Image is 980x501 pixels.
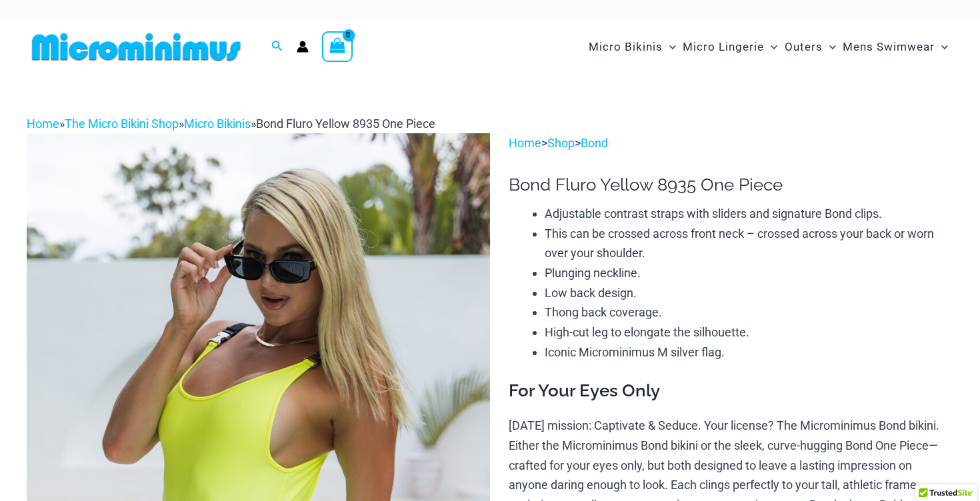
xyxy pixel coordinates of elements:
[256,117,435,131] span: Bond Fluro Yellow 8935 One Piece
[843,30,935,64] span: Mens Swimwear
[27,117,59,131] a: Home
[545,322,953,342] li: High-cut leg to elongate the silhouette.
[545,283,953,303] li: Low back design.
[65,117,179,131] a: The Micro Bikini Shop
[509,175,953,195] h1: Bond Fluro Yellow 8935 One Piece
[27,32,246,62] img: MM SHOP LOGO FLAT
[585,27,679,67] a: Micro BikinisMenu ToggleMenu Toggle
[184,117,251,131] a: Micro Bikinis
[545,263,953,283] li: Plunging neckline.
[297,41,309,53] a: Account icon link
[322,31,353,62] a: View Shopping Cart, empty
[679,27,781,67] a: Micro LingerieMenu ToggleMenu Toggle
[509,133,953,153] p: > >
[781,27,839,67] a: OutersMenu ToggleMenu Toggle
[545,342,953,362] li: Iconic Microminimus M silver flag.
[581,136,608,150] a: Bond
[545,204,953,224] li: Adjustable contrast straps with sliders and signature Bond clips.
[509,136,541,150] a: Home
[545,224,953,263] li: This can be crossed across front neck – crossed across your back or worn over your shoulder.
[683,30,764,64] span: Micro Lingerie
[935,30,948,64] span: Menu Toggle
[545,302,953,322] li: Thong back coverage.
[764,30,777,64] span: Menu Toggle
[663,30,676,64] span: Menu Toggle
[547,136,575,150] a: Shop
[509,380,953,402] h3: For Your Eyes Only
[785,30,823,64] span: Outers
[823,30,836,64] span: Menu Toggle
[583,25,953,69] nav: Site Navigation
[27,117,435,131] span: » » »
[839,27,951,67] a: Mens SwimwearMenu ToggleMenu Toggle
[271,39,283,55] a: Search icon link
[589,30,663,64] span: Micro Bikinis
